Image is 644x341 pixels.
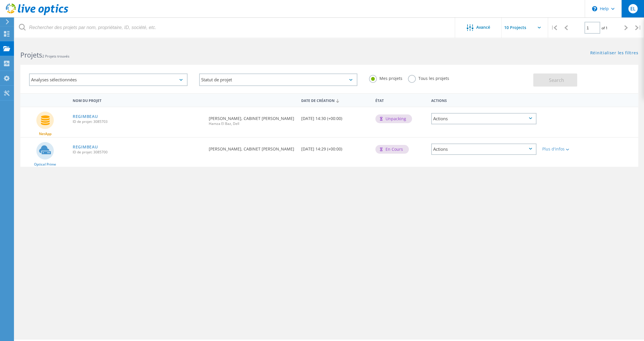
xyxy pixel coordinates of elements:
div: | [548,17,560,38]
b: Projets [20,50,42,60]
div: État [372,95,428,105]
span: Avancé [476,25,490,29]
button: Search [533,73,577,87]
div: Actions [431,143,537,155]
div: Nom du projet [70,95,206,105]
a: REGIMBEAU [73,145,98,149]
div: [PERSON_NAME], CABINET [PERSON_NAME] [206,138,299,157]
span: 2 Projets trouvés [42,54,69,59]
a: REGIMBEAU [73,114,98,119]
a: Live Optics Dashboard [6,12,68,16]
input: Rechercher des projets par nom, propriétaire, ID, société, etc. [15,17,455,38]
span: Optical Prime [34,163,56,166]
span: NetApp [39,132,51,136]
div: Unpacking [375,114,412,123]
span: Search [549,77,564,83]
div: Analyses sélectionnées [29,73,188,86]
span: EL [630,6,635,11]
a: Réinitialiser les filtres [590,51,638,56]
div: Date de création [298,95,372,106]
div: Actions [431,113,537,124]
div: | [632,17,644,38]
div: [DATE] 14:30 (+00:00) [298,107,372,126]
div: [PERSON_NAME], CABINET [PERSON_NAME] [206,107,299,131]
label: Tous les projets [408,75,449,80]
label: Mes projets [369,75,402,80]
div: En cours [375,145,409,154]
div: Statut de projet [199,73,358,86]
span: Hamza El Baz, Dell [209,122,296,125]
div: Plus d'infos [542,147,586,151]
div: [DATE] 14:29 (+00:00) [298,138,372,157]
span: of 1 [602,26,608,30]
span: ID de projet: 3085703 [73,120,203,123]
div: Actions [428,95,540,105]
svg: \n [592,6,597,11]
span: ID de projet: 3085700 [73,150,203,154]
